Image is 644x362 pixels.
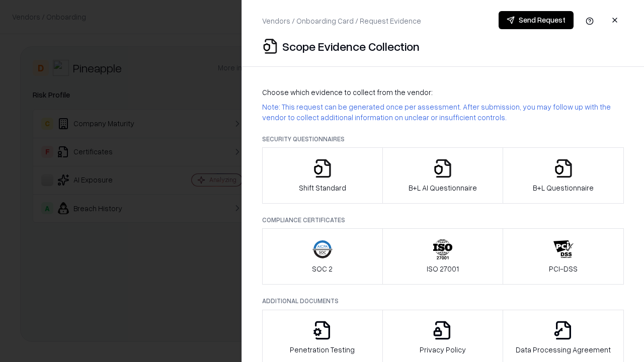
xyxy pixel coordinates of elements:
p: Shift Standard [299,183,346,193]
button: Send Request [499,11,574,29]
p: Compliance Certificates [262,216,624,224]
button: B+L Questionnaire [503,147,624,204]
p: Penetration Testing [290,344,355,355]
button: B+L AI Questionnaire [382,147,504,204]
p: Privacy Policy [420,344,466,355]
p: B+L Questionnaire [533,183,594,193]
button: SOC 2 [262,228,383,285]
button: ISO 27001 [382,228,504,285]
p: Data Processing Agreement [516,344,611,355]
p: Additional Documents [262,297,624,305]
p: Vendors / Onboarding Card / Request Evidence [262,16,421,26]
button: Shift Standard [262,147,383,204]
p: Choose which evidence to collect from the vendor: [262,87,624,98]
p: SOC 2 [312,263,333,274]
p: Scope Evidence Collection [282,38,420,54]
p: B+L AI Questionnaire [409,183,477,193]
p: ISO 27001 [427,263,459,274]
p: Note: This request can be generated once per assessment. After submission, you may follow up with... [262,102,624,123]
p: PCI-DSS [549,263,578,274]
button: PCI-DSS [503,228,624,285]
p: Security Questionnaires [262,135,624,143]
